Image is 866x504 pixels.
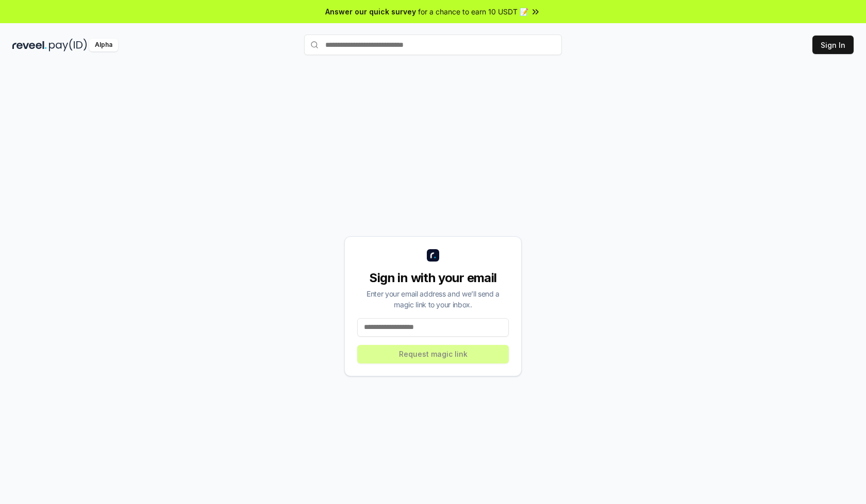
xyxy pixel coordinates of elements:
[357,288,509,310] div: Enter your email address and we’ll send a magic link to your inbox.
[325,6,416,17] span: Answer our quick survey
[12,39,47,51] img: reveel_dark
[49,39,87,51] img: pay_id
[812,36,854,54] button: Sign In
[418,6,528,17] span: for a chance to earn 10 USDT 📝
[427,249,439,262] img: logo_small
[357,270,509,286] div: Sign in with your email
[89,39,118,51] div: Alpha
